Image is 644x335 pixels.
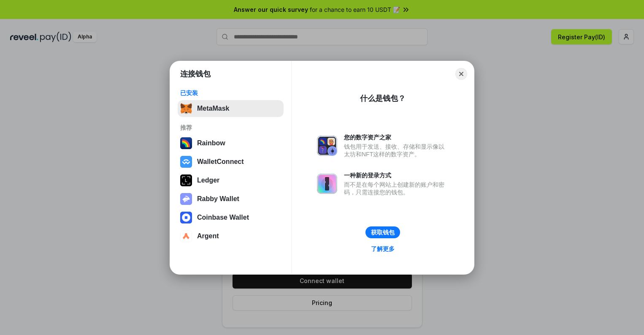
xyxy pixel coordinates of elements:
img: svg+xml,%3Csvg%20width%3D%22120%22%20height%3D%22120%22%20viewBox%3D%220%200%20120%20120%22%20fil... [180,137,192,149]
div: 推荐 [180,124,281,131]
div: 一种新的登录方式 [344,172,449,179]
div: 已安装 [180,89,281,97]
a: 了解更多 [366,243,400,254]
button: 获取钱包 [365,226,400,238]
button: MetaMask [178,100,284,117]
div: Ledger [197,177,219,184]
img: svg+xml,%3Csvg%20xmlns%3D%22http%3A%2F%2Fwww.w3.org%2F2000%2Fsvg%22%20fill%3D%22none%22%20viewBox... [317,136,337,156]
button: Rainbow [178,135,284,152]
button: Close [455,68,467,80]
div: 了解更多 [371,245,395,253]
div: Rabby Wallet [197,195,239,203]
img: svg+xml,%3Csvg%20fill%3D%22none%22%20height%3D%2233%22%20viewBox%3D%220%200%2035%2033%22%20width%... [180,103,192,114]
div: Coinbase Wallet [197,214,249,221]
img: svg+xml,%3Csvg%20xmlns%3D%22http%3A%2F%2Fwww.w3.org%2F2000%2Fsvg%22%20fill%3D%22none%22%20viewBox... [180,193,192,205]
img: svg+xml,%3Csvg%20xmlns%3D%22http%3A%2F%2Fwww.w3.org%2F2000%2Fsvg%22%20width%3D%2228%22%20height%3... [180,174,192,186]
div: 什么是钱包？ [360,93,406,103]
div: 而不是在每个网站上创建新的账户和密码，只需连接您的钱包。 [344,181,449,196]
img: svg+xml,%3Csvg%20xmlns%3D%22http%3A%2F%2Fwww.w3.org%2F2000%2Fsvg%22%20fill%3D%22none%22%20viewBox... [317,174,337,194]
button: Rabby Wallet [178,191,284,207]
div: 获取钱包 [371,229,395,236]
button: WalletConnect [178,153,284,170]
img: svg+xml,%3Csvg%20width%3D%2228%22%20height%3D%2228%22%20viewBox%3D%220%200%2028%2028%22%20fill%3D... [180,156,192,168]
div: 您的数字资产之家 [344,133,449,141]
div: WalletConnect [197,158,244,166]
div: MetaMask [197,105,229,112]
h1: 连接钱包 [180,69,211,79]
button: Argent [178,228,284,245]
div: 钱包用于发送、接收、存储和显示像以太坊和NFT这样的数字资产。 [344,143,449,158]
button: Coinbase Wallet [178,209,284,226]
div: Rainbow [197,139,225,147]
div: Argent [197,232,219,240]
button: Ledger [178,172,284,189]
img: svg+xml,%3Csvg%20width%3D%2228%22%20height%3D%2228%22%20viewBox%3D%220%200%2028%2028%22%20fill%3D... [180,230,192,242]
img: svg+xml,%3Csvg%20width%3D%2228%22%20height%3D%2228%22%20viewBox%3D%220%200%2028%2028%22%20fill%3D... [180,212,192,223]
